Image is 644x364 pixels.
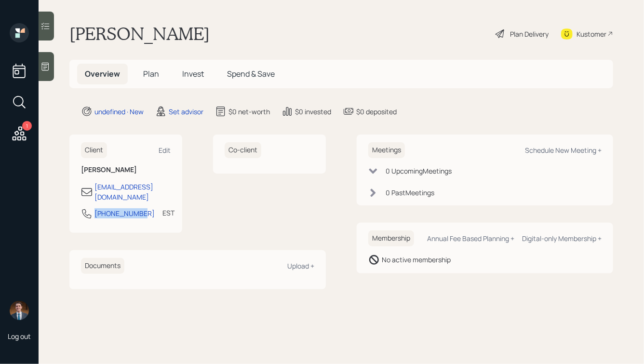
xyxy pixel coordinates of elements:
div: EST [162,208,174,218]
div: 1 [22,121,32,131]
div: Upload + [287,261,314,270]
div: undefined · New [94,107,144,117]
div: Schedule New Meeting + [525,146,602,155]
div: Set advisor [169,107,203,117]
div: $0 invested [295,107,331,117]
span: Invest [182,68,204,79]
span: Overview [85,68,120,79]
div: $0 deposited [356,107,397,117]
span: Plan [143,68,159,79]
h6: Documents [81,258,124,274]
h6: Client [81,142,107,158]
h6: [PERSON_NAME] [81,166,171,174]
div: Kustomer [577,29,606,39]
span: Spend & Save [227,68,275,79]
h6: Meetings [368,142,405,158]
div: Plan Delivery [510,29,549,39]
div: Annual Fee Based Planning + [427,234,514,243]
div: [PHONE_NUMBER] [94,208,155,218]
h6: Co-client [225,142,261,158]
div: Edit [159,146,171,155]
div: Log out [8,332,31,341]
img: hunter_neumayer.jpg [10,301,29,320]
h6: Membership [368,230,414,246]
div: $0 net-worth [228,107,270,117]
div: [EMAIL_ADDRESS][DOMAIN_NAME] [94,182,171,202]
div: 0 Upcoming Meeting s [386,166,452,176]
div: No active membership [382,255,451,265]
div: Digital-only Membership + [522,234,602,243]
h1: [PERSON_NAME] [69,23,210,44]
div: 0 Past Meeting s [386,188,434,198]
